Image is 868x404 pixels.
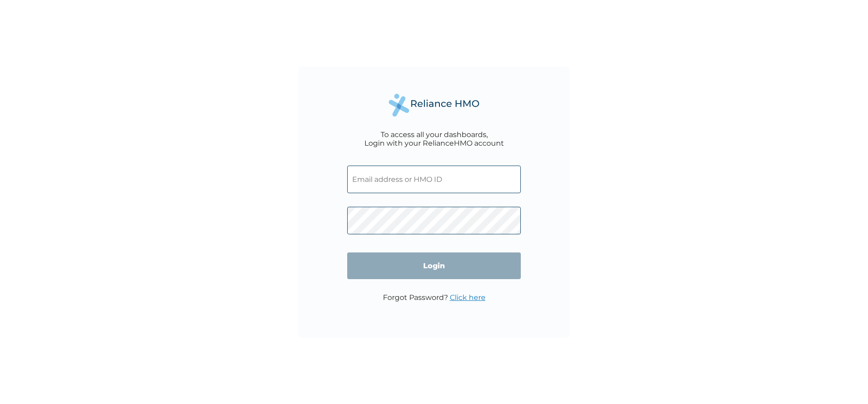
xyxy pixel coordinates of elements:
[450,293,486,302] a: Click here
[364,130,504,147] div: To access all your dashboards, Login with your RelianceHMO account
[389,94,479,117] img: Reliance Health's Logo
[383,293,486,302] p: Forgot Password?
[347,166,521,193] input: Email address or HMO ID
[347,252,521,279] input: Login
